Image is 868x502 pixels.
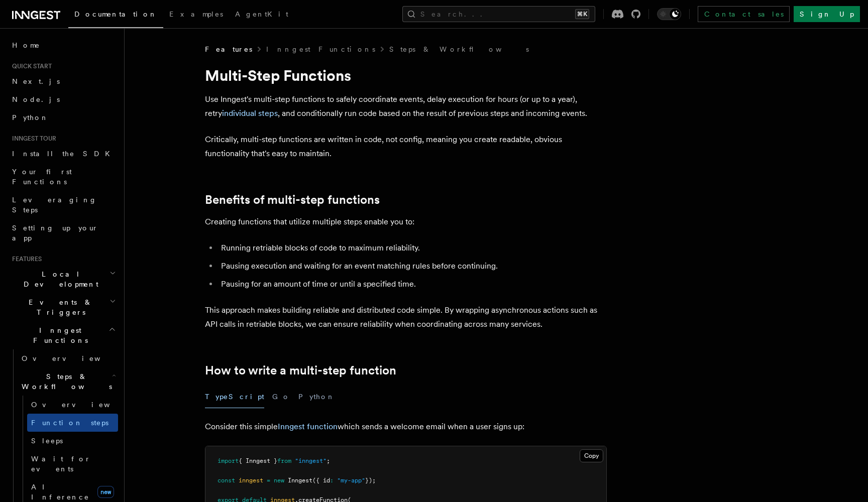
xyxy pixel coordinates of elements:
span: Features [8,255,42,263]
span: AgentKit [235,10,288,18]
span: Wait for events [31,455,91,473]
span: ({ id [312,477,330,484]
span: Overview [31,401,135,409]
span: import [218,457,239,464]
span: Install the SDK [12,150,116,158]
a: Python [8,108,118,127]
a: Node.js [8,90,118,108]
span: Node.js [12,95,60,103]
a: Inngest Functions [266,44,375,54]
span: Next.js [12,77,60,85]
a: Function steps [27,414,118,432]
span: { Inngest } [239,457,277,464]
a: Documentation [68,3,163,28]
span: Local Development [8,269,110,289]
span: Examples [169,10,223,18]
a: individual steps [222,108,278,118]
span: Inngest Functions [8,325,108,345]
span: Overview [22,354,125,362]
span: Inngest tour [8,135,56,143]
p: Consider this simple which sends a welcome email when a user signs up: [205,420,607,434]
span: = [267,477,270,484]
a: Overview [18,349,118,367]
span: Features [205,44,252,54]
p: Creating functions that utilize multiple steps enable you to: [205,215,607,229]
li: Pausing for an amount of time or until a specified time. [218,277,607,291]
span: "inngest" [295,457,327,464]
button: Copy [580,449,603,462]
span: Leveraging Steps [12,196,97,214]
button: Local Development [8,265,118,293]
a: Steps & Workflows [389,44,529,54]
a: How to write a multi-step function [205,363,396,378]
span: Python [12,113,49,121]
a: Sign Up [794,6,860,22]
a: Your first Functions [8,163,118,191]
p: Use Inngest's multi-step functions to safely coordinate events, delay execution for hours (or up ... [205,92,607,120]
a: Overview [27,396,118,414]
span: Steps & Workflows [18,371,112,392]
span: from [277,457,291,464]
button: Inngest Functions [8,321,118,349]
a: Examples [163,3,229,27]
span: new [274,477,284,484]
button: Events & Triggers [8,293,118,321]
span: Sleeps [31,437,63,445]
button: TypeScript [205,386,264,408]
p: This approach makes building reliable and distributed code simple. By wrapping asynchronous actio... [205,303,607,331]
a: Contact sales [698,6,790,22]
span: const [218,477,235,484]
span: }); [365,477,376,484]
a: Setting up your app [8,219,118,247]
a: Sleeps [27,432,118,450]
span: Your first Functions [12,168,72,186]
span: "my-app" [337,477,365,484]
span: inngest [239,477,263,484]
a: Home [8,36,118,54]
span: Quick start [8,62,52,70]
button: Go [272,386,290,408]
span: Home [12,40,40,50]
a: Benefits of multi-step functions [205,193,380,207]
a: Next.js [8,72,118,90]
button: Search...⌘K [402,6,595,22]
button: Toggle dark mode [657,8,681,20]
button: Steps & Workflows [18,367,118,396]
li: Pausing execution and waiting for an event matching rules before continuing. [218,259,607,273]
a: Wait for events [27,450,118,478]
span: : [330,477,334,484]
button: Python [298,386,335,408]
a: Install the SDK [8,145,118,163]
a: Leveraging Steps [8,191,118,219]
li: Running retriable blocks of code to maximum reliability. [218,241,607,255]
span: Documentation [74,10,157,18]
span: ; [327,457,330,464]
p: Critically, multi-step functions are written in code, not config, meaning you create readable, ob... [205,133,607,161]
a: AgentKit [229,3,294,27]
span: AI Inference [31,483,89,501]
span: Inngest [288,477,312,484]
span: Setting up your app [12,224,98,242]
span: Function steps [31,419,108,427]
span: new [97,486,114,498]
h1: Multi-Step Functions [205,66,607,84]
a: Inngest function [278,422,338,431]
span: Events & Triggers [8,297,110,317]
kbd: ⌘K [575,9,589,19]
